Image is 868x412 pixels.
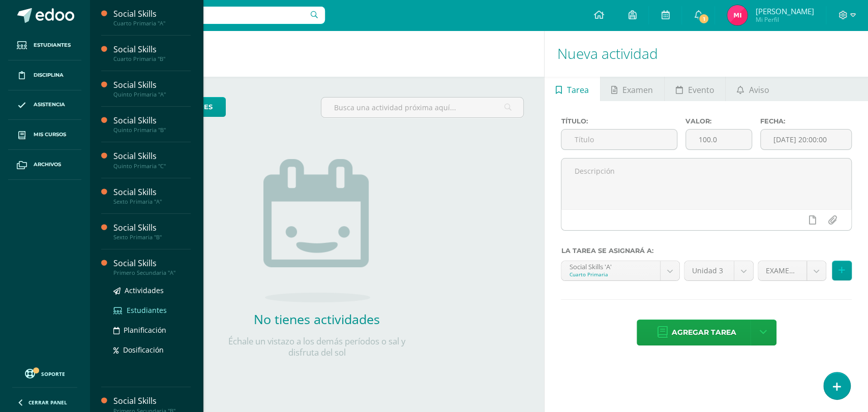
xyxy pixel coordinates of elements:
a: Unidad 3 [684,261,753,280]
div: Social Skills [113,44,191,55]
span: Evento [687,78,714,102]
h2: No tienes actividades [215,310,418,328]
a: Social SkillsSexto Primaria "A" [113,186,191,205]
a: Mis cursos [8,120,81,150]
a: Social Skills 'A'Cuarto Primaria [561,261,679,280]
a: Disciplina [8,60,81,90]
span: Estudiantes [127,305,167,315]
div: Social Skills [113,79,191,91]
span: Cerrar panel [28,399,67,406]
div: Social Skills [113,395,191,407]
span: Tarea [567,78,589,102]
label: Título: [561,117,677,125]
div: Cuarto Primaria "B" [113,55,191,62]
a: Social SkillsPrimero Secundaria "A" [113,258,191,276]
span: Mi Perfil [755,15,814,24]
a: Social SkillsQuinto Primaria "C" [113,150,191,169]
span: Mis cursos [34,131,66,139]
h1: Nueva actividad [557,30,856,77]
a: Estudiantes [113,304,191,316]
div: Social Skills 'A' [569,261,652,271]
div: Quinto Primaria "C" [113,163,191,170]
div: Social Skills [113,222,191,234]
span: Disciplina [34,71,64,79]
img: no_activities.png [263,159,370,302]
div: Social Skills [113,258,191,269]
a: Estudiantes [8,30,81,60]
a: Aviso [726,77,780,101]
span: [PERSON_NAME] [755,6,814,16]
a: Social SkillsSexto Primaria "B" [113,222,191,241]
a: Actividades [113,284,191,296]
div: Quinto Primaria "B" [113,126,191,134]
label: La tarea se asignará a: [561,247,852,255]
input: Busca una actividad próxima aquí... [321,98,523,117]
a: Planificación [113,324,191,336]
h1: Actividades [102,30,532,77]
span: Dosificación [123,345,164,355]
span: Examen [622,78,653,102]
a: Examen [601,77,664,101]
a: EXAMEN (30.0pts) [758,261,826,280]
input: Título [561,130,677,149]
span: Asistencia [34,101,65,109]
div: Cuarto Primaria "A" [113,20,191,27]
img: 67e357ac367b967c23576a478ea07591.png [727,5,747,25]
input: Puntos máximos [686,130,752,149]
div: Social Skills [113,150,191,162]
span: Aviso [749,78,769,102]
label: Valor: [685,117,752,125]
a: Social SkillsQuinto Primaria "A" [113,79,191,98]
div: Sexto Primaria "B" [113,234,191,241]
div: Primero Secundaria "A" [113,269,191,276]
span: Unidad 3 [692,261,726,280]
div: Social Skills [113,186,191,198]
span: 1 [698,13,709,24]
p: Échale un vistazo a los demás períodos o sal y disfruta del sol [215,336,418,358]
a: Asistencia [8,90,81,120]
a: Social SkillsQuinto Primaria "B" [113,115,191,134]
div: Social Skills [113,115,191,126]
span: Archivos [34,161,61,169]
span: Soporte [41,370,65,377]
div: Sexto Primaria "A" [113,198,191,205]
input: Busca un usuario... [96,7,325,24]
a: Dosificación [113,344,191,356]
a: Archivos [8,150,81,180]
a: Social SkillsCuarto Primaria "A" [113,8,191,27]
span: EXAMEN (30.0pts) [766,261,799,280]
span: Agregar tarea [672,320,736,345]
a: Evento [665,77,725,101]
div: Quinto Primaria "A" [113,91,191,98]
div: Cuarto Primaria [569,271,652,278]
span: Estudiantes [34,41,71,49]
span: Planificación [124,325,166,335]
label: Fecha: [760,117,852,125]
div: Social Skills [113,8,191,20]
span: Actividades [125,286,164,295]
a: Tarea [545,77,600,101]
a: Soporte [12,366,77,380]
a: Social SkillsCuarto Primaria "B" [113,44,191,62]
input: Fecha de entrega [761,130,851,149]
